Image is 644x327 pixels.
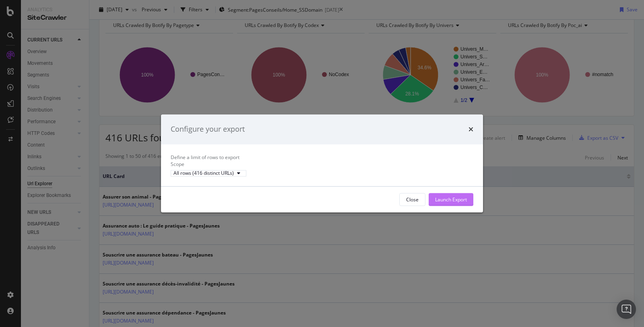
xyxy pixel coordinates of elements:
[435,196,467,203] div: Launch Export
[617,300,636,319] div: Open Intercom Messenger
[469,124,473,135] div: times
[406,196,419,203] div: Close
[171,124,245,135] div: Configure your export
[171,170,246,176] button: All rows (416 distinct URLs)
[161,114,483,212] div: modal
[173,171,234,176] div: All rows (416 distinct URLs)
[171,154,473,161] div: Define a limit of rows to export
[399,193,425,206] button: Close
[171,161,184,168] label: Scope
[429,193,473,206] button: Launch Export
